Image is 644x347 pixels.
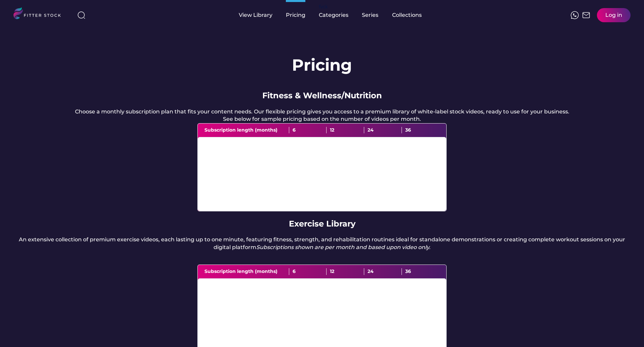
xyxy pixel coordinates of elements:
div: 12 [327,127,364,134]
div: 12 [327,268,364,275]
div: Choose a monthly subscription plan that fits your content needs. Our flexible pricing gives you a... [75,108,569,123]
div: 24 [364,127,402,134]
div: 36 [402,127,440,134]
img: Frame%2051.svg [582,11,590,19]
div: 24 [364,268,402,275]
div: Subscription length (months) [204,268,289,275]
div: fvck [319,3,328,10]
div: Subscription length (months) [204,127,289,134]
div: Fitness & Wellness/Nutrition [262,90,382,101]
h1: Pricing [292,54,352,76]
div: Series [362,11,379,19]
img: LOGO.svg [13,7,67,21]
div: View Library [239,11,272,19]
div: Collections [392,11,422,19]
img: meteor-icons_whatsapp%20%281%29.svg [571,11,579,19]
div: 36 [402,268,440,275]
div: An extensive collection of premium exercise videos, each lasting up to one minute, featuring fitn... [13,236,631,251]
div: Log in [605,11,622,19]
div: 6 [289,127,327,134]
img: search-normal%203.svg [77,11,85,19]
em: Subscriptions shown are per month and based upon video only. [256,244,430,250]
div: Exercise Library [289,218,355,230]
div: 6 [289,268,327,275]
div: Categories [319,11,348,19]
div: Pricing [286,11,305,19]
